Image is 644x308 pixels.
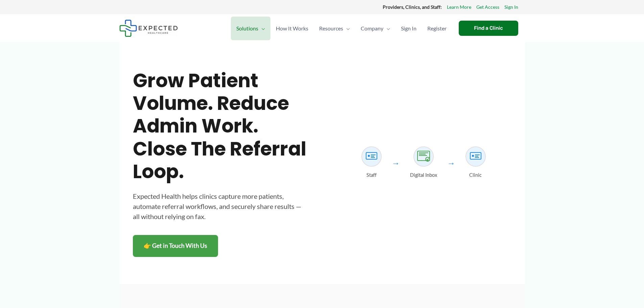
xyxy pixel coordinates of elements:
[133,235,218,257] a: 👉 Get in Touch With Us
[276,17,308,40] span: How It Works
[447,3,471,11] a: Learn More
[236,17,258,40] span: Solutions
[396,17,422,40] a: Sign In
[476,3,499,11] a: Get Access
[258,17,265,40] span: Menu Toggle
[133,191,309,221] p: Expected Health helps clinics capture more patients, automate referral workflows, and securely sh...
[401,17,416,40] span: Sign In
[343,17,350,40] span: Menu Toggle
[270,17,314,40] a: How It Works
[447,156,455,171] div: →
[361,17,383,40] span: Company
[422,17,452,40] a: Register
[355,17,396,40] a: CompanyMenu Toggle
[410,171,437,180] div: Digital Inbox
[133,69,309,183] h1: Grow patient volume. Reduce admin work. Close the referral loop.
[392,156,400,171] div: →
[469,171,482,180] div: Clinic
[366,171,377,180] div: Staff
[383,4,442,10] strong: Providers, Clinics, and Staff:
[314,17,355,40] a: ResourcesMenu Toggle
[119,20,178,37] img: Expected Healthcare Logo - side, dark font, small
[231,17,452,40] nav: Primary Site Navigation
[504,3,518,11] a: Sign In
[427,17,447,40] span: Register
[459,21,518,36] a: Find a Clinic
[231,17,270,40] a: SolutionsMenu Toggle
[383,17,390,40] span: Menu Toggle
[319,17,343,40] span: Resources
